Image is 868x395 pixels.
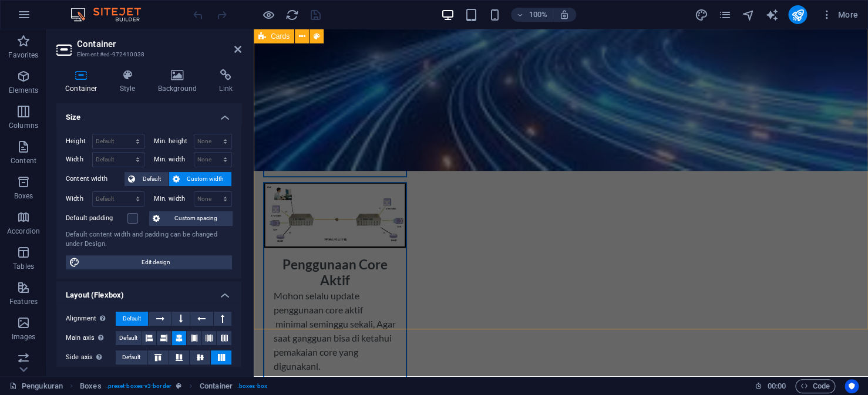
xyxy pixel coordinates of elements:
[800,379,830,393] span: Code
[200,379,233,393] span: Click to select. Double-click to edit
[68,8,156,22] img: Editor Logo
[237,379,267,393] span: . boxes-box
[66,331,116,345] label: Main axis
[176,383,181,389] i: This element is a customizable preset
[559,9,570,20] i: On resize automatically adjust zoom level to fit chosen device.
[765,8,778,22] i: AI Writer
[66,255,232,269] button: Edit design
[83,255,228,269] span: Edit design
[511,8,553,22] button: 100%
[271,33,290,40] span: Cards
[119,331,137,345] span: Default
[210,69,241,94] h4: Link
[7,227,40,236] p: Accordion
[56,69,111,94] h4: Container
[8,50,38,60] p: Favorites
[821,9,858,21] span: More
[285,8,299,22] i: Reload page
[66,172,125,186] label: Content width
[154,195,194,202] label: Min. width
[66,312,116,326] label: Alignment
[56,281,241,302] h4: Layout (Flexbox)
[154,156,194,163] label: Min. width
[741,8,755,22] button: navigator
[66,350,116,364] label: Side axis
[788,5,807,24] button: publish
[12,332,36,342] p: Images
[765,8,779,22] button: text_generator
[767,379,785,393] span: 00 00
[56,103,241,124] h4: Size
[77,49,218,60] h3: Element #ed-972410038
[80,379,267,393] nav: breadcrumb
[66,195,92,202] label: Width
[66,230,232,249] div: Default content width and padding can be changed under Design.
[149,211,232,225] button: Custom spacing
[66,138,92,144] label: Height
[755,379,786,393] h6: Session time
[261,8,275,22] button: Click here to leave preview mode and continue editing
[116,331,142,345] button: Default
[154,138,194,144] label: Min. height
[13,262,34,271] p: Tables
[9,297,38,306] p: Features
[66,211,127,225] label: Default padding
[139,172,165,186] span: Default
[80,379,101,393] span: Click to select. Double-click to edit
[111,69,149,94] h4: Style
[285,8,299,22] button: reload
[9,379,63,393] a: Click to cancel selection. Double-click to open Pages
[741,8,755,22] i: Navigator
[694,8,708,22] button: design
[816,5,863,24] button: More
[77,39,241,49] h2: Container
[116,312,148,326] button: Default
[123,312,141,326] span: Default
[66,156,92,163] label: Width
[694,8,708,22] i: Design (Ctrl+Alt+Y)
[183,172,228,186] span: Custom width
[125,172,169,186] button: Default
[9,121,38,130] p: Columns
[149,69,211,94] h4: Background
[718,8,731,22] i: Pages (Ctrl+Alt+S)
[122,350,140,364] span: Default
[106,379,171,393] span: . preset-boxes-v3-border
[116,350,147,364] button: Default
[529,8,547,22] h6: 100%
[169,172,232,186] button: Custom width
[9,86,39,95] p: Elements
[790,8,804,22] i: Publish
[775,382,777,390] span: :
[845,379,859,393] button: Usercentrics
[795,379,835,393] button: Code
[14,191,33,201] p: Boxes
[163,211,228,225] span: Custom spacing
[11,156,36,166] p: Content
[718,8,732,22] button: pages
